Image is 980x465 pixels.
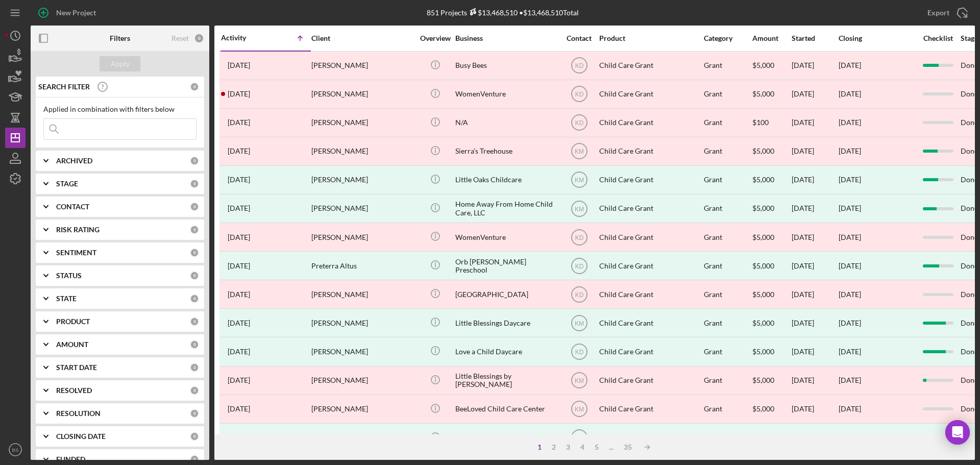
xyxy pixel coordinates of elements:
button: Export [917,3,975,23]
div: $5,000 [752,195,791,222]
div: 0 [190,179,199,188]
div: 4 [575,443,590,451]
div: Grant [704,81,751,108]
div: 0 [190,271,199,280]
time: 2024-01-10 02:57 [228,262,250,270]
div: 0 [190,409,199,418]
div: Spring Daycare LLC [455,424,557,451]
div: Little Blessings Daycare [455,309,557,336]
div: Business [455,34,557,42]
div: [DATE] [839,262,861,270]
div: [DATE] [792,338,838,365]
div: Client [311,34,413,42]
div: [DATE] [792,367,838,394]
button: Apply [100,56,140,71]
div: Grant [704,396,751,423]
div: $5,000 [752,309,791,336]
div: 3 [561,443,575,451]
text: KM [575,434,584,442]
time: 2024-01-30 18:59 [228,433,250,442]
div: [DATE] [792,52,838,79]
div: Love a Child Daycare [455,338,557,365]
text: BS [12,447,19,453]
b: STAGE [56,180,78,188]
div: $5,000 [752,424,791,451]
time: 2023-12-29 19:40 [228,147,250,155]
div: 0 [190,363,199,372]
div: New Project [56,3,96,23]
div: 0 [190,294,199,303]
div: Overview [416,34,454,42]
div: Child Care Grant [599,281,701,308]
div: $5,000 [752,396,791,423]
time: [DATE] [839,118,861,127]
div: 0 [190,202,199,211]
div: $5,000 [752,224,791,251]
div: Child Care Grant [599,138,701,165]
b: CONTACT [56,203,89,211]
time: 2023-12-19 17:14 [228,118,250,127]
div: [DATE] [792,309,838,336]
div: Child Care Grant [599,195,701,222]
div: $5,000 [752,138,791,165]
div: Child Care Grant [599,81,701,108]
b: ARCHIVED [56,157,92,165]
div: [PERSON_NAME] [311,81,413,108]
div: Child Care Grant [599,338,701,365]
div: Home Away From Home Child Care, LLC [455,195,557,222]
div: [DATE] [792,195,838,222]
div: [PERSON_NAME] [311,281,413,308]
time: 2023-12-19 01:19 [228,90,250,98]
div: Child Care Grant [599,309,701,336]
b: STATUS [56,272,82,280]
text: KD [575,91,583,98]
div: $5,000 [752,252,791,279]
div: $5,000 [752,52,791,79]
div: [DATE] [839,176,861,184]
div: Apply [111,56,130,71]
time: 2024-01-26 21:25 [228,348,250,356]
div: [DATE] [792,396,838,423]
div: Child Care Grant [599,424,701,451]
div: [PERSON_NAME] [311,109,413,136]
div: 0 [190,432,199,441]
div: Grant [704,252,751,279]
time: [DATE] [839,404,861,413]
time: 2023-12-29 21:27 [228,176,250,184]
div: [GEOGRAPHIC_DATA] [455,281,557,308]
text: KM [575,377,584,384]
div: [DATE] [792,81,838,108]
div: Export [927,3,949,23]
div: Closing [839,34,915,42]
time: 2023-12-15 17:56 [228,61,250,69]
b: STATE [56,295,77,303]
div: 0 [190,248,199,257]
div: 851 Projects • $13,468,510 Total [427,8,579,17]
div: Category [704,34,751,42]
text: KD [575,262,583,270]
div: Applied in combination with filters below [43,105,197,113]
div: Contact [560,34,598,42]
div: ... [604,443,619,451]
text: KD [575,234,583,241]
div: Product [599,34,701,42]
div: Activity [221,34,266,42]
button: BS [5,439,26,460]
div: Child Care Grant [599,166,701,193]
div: Grant [704,367,751,394]
div: Grant [704,281,751,308]
time: 2024-01-05 16:24 [228,233,250,241]
div: Child Care Grant [599,396,701,423]
div: Child Care Grant [599,109,701,136]
div: $5,000 [752,166,791,193]
div: 0 [194,33,204,43]
div: Little Oaks Childcare [455,166,557,193]
b: Filters [110,34,130,42]
b: RESOLVED [56,386,92,395]
div: [DATE] [792,281,838,308]
div: Grant [704,138,751,165]
div: Child Care Grant [599,252,701,279]
div: Amount [752,34,791,42]
time: [DATE] [839,89,861,98]
div: Grant [704,224,751,251]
